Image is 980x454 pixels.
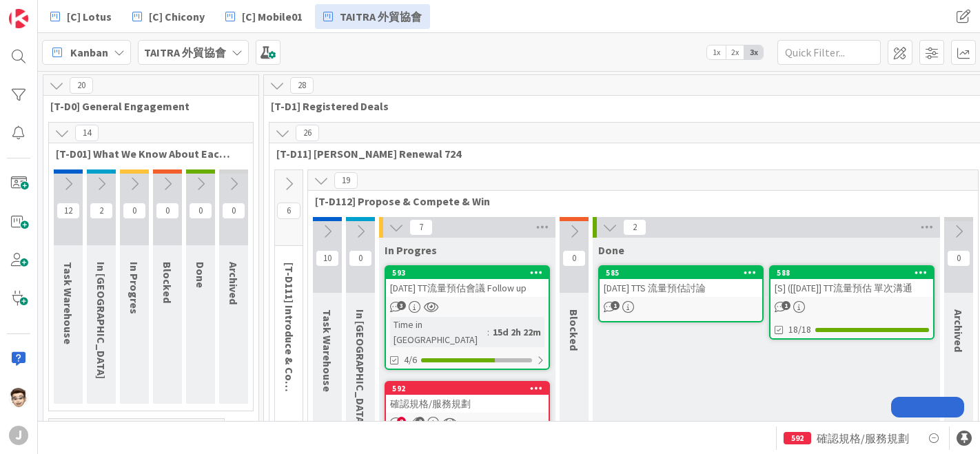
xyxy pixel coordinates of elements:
[189,203,212,219] span: 0
[75,125,99,141] span: 14
[788,322,811,337] span: 18/18
[397,417,406,426] span: 8
[315,194,961,208] span: [T-D112] Propose & Compete & Win
[124,4,213,29] a: [C] Chicony
[315,4,430,29] a: TAITRA 外貿協會
[71,421,94,437] span: 4
[489,324,544,340] div: 15d 2h 22m
[227,262,241,305] span: Archived
[777,40,881,65] input: Quick Filter...
[50,99,241,113] span: [T-D0] General Engagement
[782,301,790,310] span: 1
[606,268,762,278] div: 585
[777,268,933,278] div: 588
[600,267,762,297] div: 585[DATE] TTS 流量預估討論
[123,203,146,219] span: 0
[397,301,406,310] span: 3
[598,243,624,257] span: Done
[770,267,933,297] div: 588[S] ([[DATE]] TT流量預估 單次溝通
[320,309,334,392] span: Task Warehouse
[562,250,586,267] span: 0
[316,250,339,267] span: 10
[127,262,141,314] span: In Progres
[57,203,80,219] span: 12
[144,45,226,59] b: TAITRA 外貿協會
[386,395,549,413] div: 確認規格/服務規劃
[156,203,179,219] span: 0
[952,309,966,352] span: Archived
[744,45,763,59] span: 3x
[611,301,620,310] span: 1
[194,262,207,288] span: Done
[386,382,549,395] div: 592
[385,265,550,370] a: 593[DATE] TT流量預估會議 Follow upTime in [GEOGRAPHIC_DATA]:15d 2h 22m4/6
[487,324,489,340] span: :
[392,384,549,393] div: 592
[90,203,113,219] span: 2
[290,77,314,94] span: 28
[149,8,205,25] span: [C] Chicony
[770,267,933,279] div: 588
[56,147,236,161] span: [T-D01] What We Know About Each Other 互相瞭解
[340,8,422,25] span: TAITRA 外貿協會
[600,267,762,279] div: 585
[386,267,549,297] div: 593[DATE] TT流量預估會議 Follow up
[769,265,935,340] a: 588[S] ([[DATE]] TT流量預估 單次溝通18/18
[9,9,28,28] img: Visit kanbanzone.com
[386,382,549,413] div: 592確認規格/服務規劃
[416,417,425,426] span: 2
[283,262,296,413] span: [T-D111] Introduce & Convince
[386,279,549,297] div: [DATE] TT流量預估會議 Follow up
[598,265,764,322] a: 585[DATE] TTS 流量預估討論
[277,203,300,219] span: 6
[409,219,433,236] span: 7
[161,262,174,303] span: Blocked
[94,262,108,379] span: In Queue
[404,353,417,367] span: 4/6
[70,44,108,61] span: Kanban
[61,262,75,344] span: Task Warehouse
[42,4,120,29] a: [C] Lotus
[217,4,311,29] a: [C] Mobile01
[567,309,581,351] span: Blocked
[9,426,28,445] div: J
[600,279,762,297] div: [DATE] TTS 流量預估討論
[707,45,726,59] span: 1x
[385,243,437,257] span: In Progres
[726,45,744,59] span: 2x
[386,267,549,279] div: 593
[947,250,970,267] span: 0
[222,203,245,219] span: 0
[9,388,28,407] img: Sc
[392,268,549,278] div: 593
[623,219,646,236] span: 2
[354,309,367,426] span: In Queue
[784,432,811,444] div: 592
[242,8,303,25] span: [C] Mobile01
[296,125,319,141] span: 26
[70,77,93,94] span: 20
[817,430,909,446] span: 確認規格/服務規劃
[390,317,487,347] div: Time in [GEOGRAPHIC_DATA]
[67,8,112,25] span: [C] Lotus
[770,279,933,297] div: [S] ([[DATE]] TT流量預估 單次溝通
[334,172,358,189] span: 19
[349,250,372,267] span: 0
